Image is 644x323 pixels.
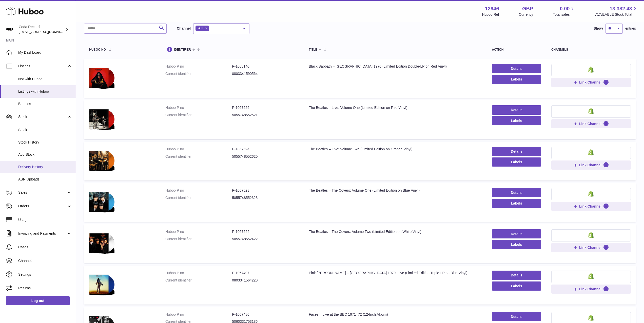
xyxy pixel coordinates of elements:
[551,119,631,128] button: Link Channel
[165,312,232,317] dt: Huboo P no
[492,188,541,197] a: Details
[309,105,482,110] div: The Beatles – Live: Volume One (Limited Edition on Red Vinyl)
[89,64,114,91] img: Black Sabbath – Lausanne 1970 (Limited Edition Double-LP on Red Vinyl)
[579,245,601,250] span: Link Channel
[579,163,601,167] span: Link Channel
[588,315,594,321] img: shopify-small.png
[595,12,638,17] span: AVAILABLE Stock Total
[309,271,482,275] div: Pink [PERSON_NAME] – [GEOGRAPHIC_DATA] 1970: Live (Limited Edition Triple-LP on Blue Vinyl)
[551,78,631,87] button: Link Channel
[579,204,601,209] span: Link Channel
[232,113,299,117] dd: 5055748552521
[594,26,603,31] label: Show
[165,154,232,159] dt: Current identifier
[519,12,533,17] div: Currency
[6,26,14,33] img: haz@pcatmedia.com
[89,271,114,298] img: Pink Floyd – Montreux 1970: Live (Limited Edition Triple-LP on Blue Vinyl)
[553,12,575,17] span: Total sales
[309,229,482,234] div: The Beatles – The Covers: Volume Two (Limited Edition on White Vinyl)
[560,5,570,12] span: 0.00
[18,177,72,182] span: ASN Uploads
[579,287,601,291] span: Link Channel
[18,50,72,55] span: My Dashboard
[492,312,541,321] a: Details
[588,149,594,155] img: shopify-small.png
[165,113,232,117] dt: Current identifier
[309,188,482,193] div: The Beatles – The Covers: Volume One (Limited Edition on Blue Vinyl)
[18,152,72,157] span: Add Stock
[309,147,482,152] div: The Beatles – Live: Volume Two (Limited Edition on Orange Vinyl)
[610,5,632,12] span: 13,382.43
[232,147,299,152] dd: P-1057524
[522,5,533,12] strong: GBP
[492,229,541,238] a: Details
[18,165,72,169] span: Delivery History
[18,204,67,209] span: Orders
[89,147,114,174] img: The Beatles – Live: Volume Two (Limited Edition on Orange Vinyl)
[165,147,232,152] dt: Huboo P no
[492,64,541,73] a: Details
[165,188,232,193] dt: Huboo P no
[198,26,203,30] span: All
[18,245,72,250] span: Cases
[18,272,72,277] span: Settings
[232,105,299,110] dd: P-1057525
[89,48,106,51] span: Huboo no
[551,243,631,252] button: Link Channel
[588,273,594,279] img: shopify-small.png
[18,286,72,291] span: Returns
[553,5,575,17] a: 0.00 Total sales
[18,114,67,119] span: Stock
[232,278,299,283] dd: 0803341564220
[165,105,232,110] dt: Huboo P no
[18,217,72,222] span: Usage
[492,116,541,125] button: Labels
[232,271,299,275] dd: P-1057497
[232,188,299,193] dd: P-1057523
[6,296,70,305] a: Log out
[492,157,541,167] button: Labels
[309,64,482,69] div: Black Sabbath – [GEOGRAPHIC_DATA] 1970 (Limited Edition Double-LP on Red Vinyl)
[18,102,72,106] span: Bundles
[492,75,541,84] button: Labels
[492,271,541,280] a: Details
[165,237,232,241] dt: Current identifier
[165,64,232,69] dt: Huboo P no
[19,30,74,34] span: [EMAIL_ADDRESS][DOMAIN_NAME]
[89,188,114,215] img: The Beatles – The Covers: Volume One (Limited Edition on Blue Vinyl)
[18,258,72,263] span: Channels
[492,281,541,291] button: Labels
[551,160,631,170] button: Link Channel
[18,77,72,82] span: Not with Huboo
[309,312,482,317] div: Faces – Live at the BBC 1971–72 (12-Inch Album)
[492,240,541,249] button: Labels
[18,190,67,195] span: Sales
[18,231,67,236] span: Invoicing and Payments
[588,108,594,114] img: shopify-small.png
[588,67,594,73] img: shopify-small.png
[492,199,541,208] button: Labels
[165,271,232,275] dt: Huboo P no
[551,202,631,211] button: Link Channel
[309,48,317,51] span: title
[492,147,541,156] a: Details
[18,89,72,94] span: Listings with Huboo
[18,140,72,145] span: Stock History
[232,237,299,241] dd: 5055748552422
[174,48,191,51] span: identifier
[579,122,601,126] span: Link Channel
[165,278,232,283] dt: Current identifier
[588,191,594,197] img: shopify-small.png
[165,195,232,200] dt: Current identifier
[595,5,638,17] a: 13,382.43 AVAILABLE Stock Total
[19,25,64,34] div: Coda Records
[232,195,299,200] dd: 5055748552323
[485,5,499,12] strong: 12946
[579,80,601,85] span: Link Channel
[232,71,299,76] dd: 0803341590564
[89,229,114,257] img: The Beatles – The Covers: Volume Two (Limited Edition on White Vinyl)
[492,105,541,114] a: Details
[89,105,114,133] img: The Beatles – Live: Volume One (Limited Edition on Red Vinyl)
[588,232,594,238] img: shopify-small.png
[482,12,499,17] div: Huboo Ref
